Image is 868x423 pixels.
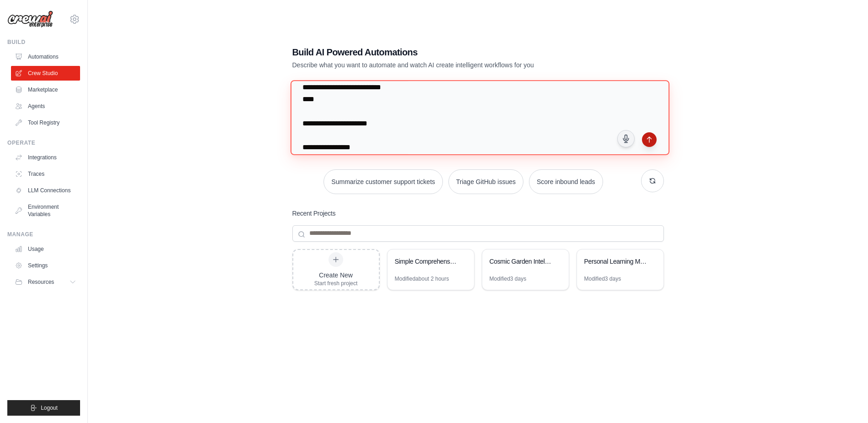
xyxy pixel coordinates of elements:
[41,404,58,412] span: Logout
[11,99,80,114] a: Agents
[395,275,449,282] div: Modified about 2 hours
[395,257,458,266] div: Simple Comprehensive Concept Analyzer
[7,11,53,28] img: Logo
[584,275,621,282] div: Modified 3 days
[292,46,600,59] h1: Build AI Powered Automations
[11,150,80,165] a: Integrations
[584,257,647,266] div: Personal Learning Management System
[11,167,80,181] a: Traces
[11,200,80,222] a: Environment Variables
[529,169,603,194] button: Score inbound leads
[7,38,80,46] div: Build
[11,275,80,289] button: Resources
[641,169,664,192] button: Get new suggestions
[11,49,80,64] a: Automations
[11,242,80,256] a: Usage
[490,257,552,266] div: Cosmic Garden Intelligence Hub
[11,258,80,273] a: Settings
[28,278,54,286] span: Resources
[7,231,80,238] div: Manage
[314,280,358,287] div: Start fresh project
[490,275,527,282] div: Modified 3 days
[822,379,868,423] div: Widget de chat
[292,209,336,218] h3: Recent Projects
[822,379,868,423] iframe: Chat Widget
[11,82,80,97] a: Marketplace
[292,60,600,70] p: Describe what you want to automate and watch AI create intelligent workflows for you
[7,400,80,416] button: Logout
[314,271,358,280] div: Create New
[11,66,80,81] a: Crew Studio
[11,183,80,198] a: LLM Connections
[448,169,523,194] button: Triage GitHub issues
[11,115,80,130] a: Tool Registry
[7,139,80,146] div: Operate
[323,169,442,194] button: Summarize customer support tickets
[617,130,635,147] button: Click to speak your automation idea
